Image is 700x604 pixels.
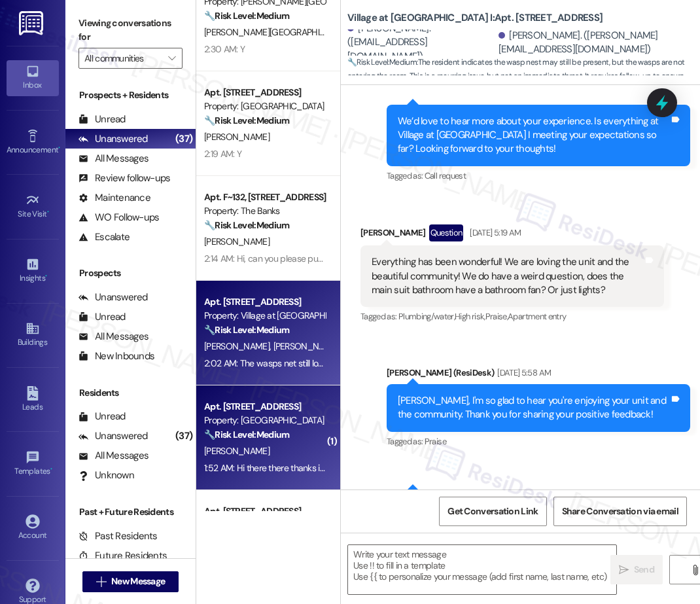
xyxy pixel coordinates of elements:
[204,204,325,218] div: Property: The Banks
[50,465,52,474] span: •
[45,272,47,281] span: •
[79,230,130,244] div: Escalate
[79,449,149,463] div: All Messages
[204,324,289,336] strong: 🔧 Risk Level: Medium
[619,565,629,575] i: 
[79,549,167,563] div: Future Residents
[79,13,183,48] label: Viewing conversations for
[204,43,245,55] div: 2:30 AM: Y
[455,311,485,322] span: High risk ,
[204,190,325,204] div: Apt. F~132, [STREET_ADDRESS][PERSON_NAME]
[7,382,59,417] a: Leads
[79,113,126,126] div: Unread
[494,366,551,380] div: [DATE] 5:58 AM
[398,394,669,422] div: [PERSON_NAME], I'm so glad to hear you're enjoying your unit and the community. Thank you for sha...
[429,224,464,241] div: Question
[79,191,150,205] div: Maintenance
[634,563,654,577] span: Send
[204,236,270,247] span: [PERSON_NAME]
[7,60,59,96] a: Inbox
[84,48,162,69] input: All communities
[204,400,325,414] div: Apt. [STREET_ADDRESS]
[347,56,700,98] span: : The resident indicates the wasp nest may still be present, but the wasps are not entering the r...
[347,22,495,63] div: [PERSON_NAME]. ([EMAIL_ADDRESS][DOMAIN_NAME])
[204,340,273,352] span: [PERSON_NAME]
[204,414,325,427] div: Property: [GEOGRAPHIC_DATA]
[204,219,289,231] strong: 🔧 Risk Level: Medium
[425,170,466,181] span: Call request
[347,57,417,67] strong: 🔧 Risk Level: Medium
[204,86,325,99] div: Apt. [STREET_ADDRESS]
[172,129,196,149] div: (37)
[398,311,455,322] span: Plumbing/water ,
[610,555,663,584] button: Send
[204,445,270,457] span: [PERSON_NAME]
[65,386,196,400] div: Residents
[79,429,148,443] div: Unanswered
[79,529,158,543] div: Past Residents
[7,253,59,289] a: Insights •
[79,330,149,344] div: All Messages
[19,11,46,35] img: ResiDesk Logo
[168,53,175,63] i: 
[204,505,325,518] div: Apt. [STREET_ADDRESS]
[79,291,148,304] div: Unanswered
[387,366,690,384] div: [PERSON_NAME] (ResiDesk)
[79,152,149,166] div: All Messages
[96,577,106,587] i: 
[562,505,678,518] span: Share Conversation via email
[79,349,154,363] div: New Inbounds
[65,505,196,519] div: Past + Future Residents
[111,575,165,588] span: New Message
[398,115,669,156] div: We’d love to hear more about your experience. Is everything at Village at [GEOGRAPHIC_DATA] I mee...
[172,426,196,446] div: (37)
[387,166,690,185] div: Tagged as:
[7,446,59,482] a: Templates •
[204,295,325,309] div: Apt. [STREET_ADDRESS]
[204,26,353,38] span: [PERSON_NAME][GEOGRAPHIC_DATA]
[79,132,148,146] div: Unanswered
[360,224,664,245] div: [PERSON_NAME]
[508,311,566,322] span: Apartment entry
[65,88,196,102] div: Prospects + Residents
[439,497,546,526] button: Get Conversation Link
[82,571,179,592] button: New Message
[273,340,339,352] span: [PERSON_NAME]
[690,565,700,575] i: 
[7,510,59,546] a: Account
[79,171,170,185] div: Review follow-ups
[553,497,687,526] button: Share Conversation via email
[204,309,325,323] div: Property: Village at [GEOGRAPHIC_DATA] I
[7,317,59,353] a: Buildings
[499,29,690,57] div: [PERSON_NAME]. ([PERSON_NAME][EMAIL_ADDRESS][DOMAIN_NAME])
[204,115,289,126] strong: 🔧 Risk Level: Medium
[204,10,289,22] strong: 🔧 Risk Level: Medium
[204,429,289,440] strong: 🔧 Risk Level: Medium
[466,226,521,240] div: [DATE] 5:19 AM
[79,211,159,224] div: WO Follow-ups
[79,310,126,324] div: Unread
[425,436,446,447] span: Praise
[447,505,538,518] span: Get Conversation Link
[372,255,643,297] div: Everything has been wonderful! We are loving the unit and the beautiful community! We do have a w...
[58,143,60,152] span: •
[79,469,134,482] div: Unknown
[204,148,241,160] div: 2:19 AM: Y
[7,189,59,224] a: Site Visit •
[360,307,664,326] div: Tagged as:
[485,311,508,322] span: Praise ,
[204,99,325,113] div: Property: [GEOGRAPHIC_DATA] Lofts
[65,266,196,280] div: Prospects
[204,131,270,143] span: [PERSON_NAME]
[47,207,49,217] span: •
[79,410,126,423] div: Unread
[387,432,690,451] div: Tagged as:
[347,11,603,25] b: Village at [GEOGRAPHIC_DATA] I: Apt. [STREET_ADDRESS]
